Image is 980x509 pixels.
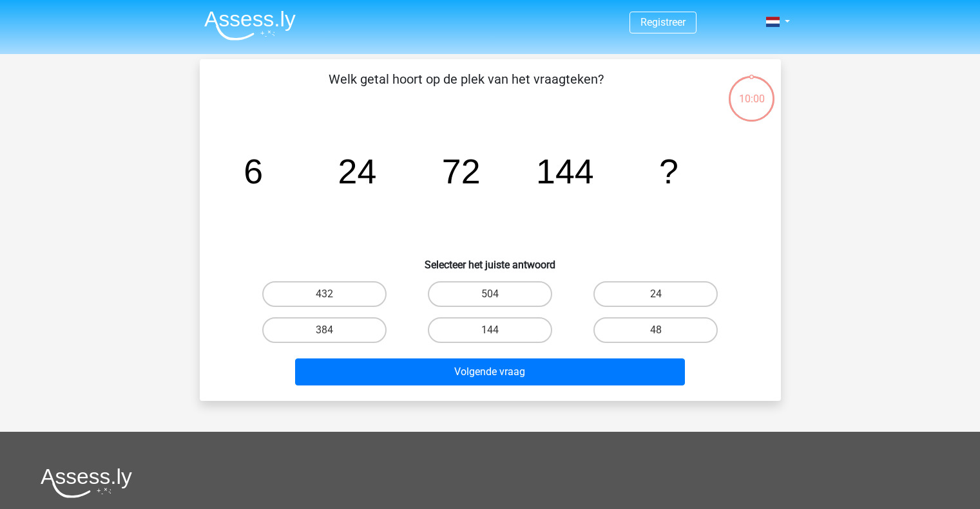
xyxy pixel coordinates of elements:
tspan: 24 [338,152,376,190]
button: Volgende vraag [295,358,685,385]
label: 48 [593,317,718,343]
div: 10:00 [727,75,776,107]
tspan: 72 [441,152,480,190]
label: 504 [428,281,552,307]
label: 384 [262,317,387,343]
img: Assessly [204,10,296,41]
a: Registreer [640,16,686,28]
h6: Selecteer het juiste antwoord [220,248,760,271]
tspan: 6 [244,152,263,190]
img: Assessly logo [41,468,132,498]
tspan: ? [659,152,678,190]
tspan: 144 [536,152,594,190]
label: 432 [262,281,387,307]
p: Welk getal hoort op de plek van het vraagteken? [220,69,712,108]
label: 144 [428,317,552,343]
label: 24 [593,281,718,307]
